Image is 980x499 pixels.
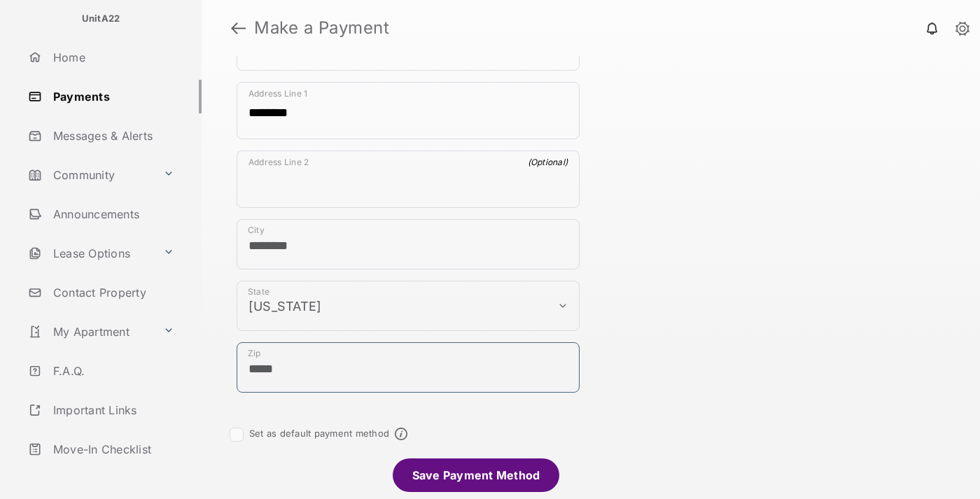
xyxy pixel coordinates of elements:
span: Default payment method info [395,428,407,440]
p: UnitA22 [82,12,120,26]
a: Community [22,158,157,192]
a: Move-In Checklist [22,433,202,466]
a: Messages & Alerts [22,119,202,153]
a: Payments [22,80,202,113]
a: Lease Options [22,237,157,270]
a: F.A.Q. [22,354,202,388]
div: payment_method_screening[postal_addresses][addressLine1] [237,82,580,139]
div: payment_method_screening[postal_addresses][addressLine2] [237,150,580,208]
a: Announcements [22,197,202,231]
label: Set as default payment method [249,428,389,439]
li: Save Payment Method [393,458,560,492]
a: Home [22,41,202,74]
a: My Apartment [22,315,157,349]
div: payment_method_screening[postal_addresses][postalCode] [237,342,580,393]
a: Contact Property [22,276,202,309]
a: Important Links [22,393,180,427]
div: payment_method_screening[postal_addresses][administrativeArea] [237,281,580,331]
strong: Make a Payment [254,20,389,36]
div: payment_method_screening[postal_addresses][locality] [237,219,580,269]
